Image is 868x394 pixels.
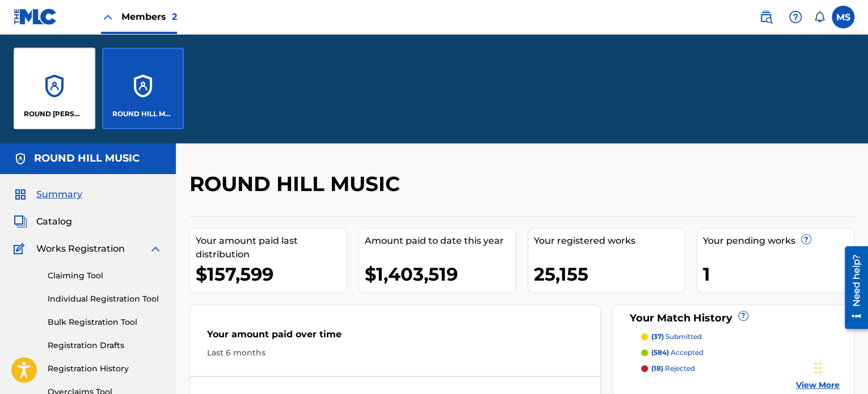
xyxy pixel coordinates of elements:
[36,242,125,256] span: Works Registration
[36,188,82,201] span: Summary
[641,332,840,342] a: (37) submitted
[651,364,663,372] span: (18)
[651,348,669,357] span: (584)
[14,152,27,166] img: Accounts
[365,261,516,287] div: $1,403,519
[207,328,583,347] div: Your amount paid over time
[14,215,72,228] a: CatalogCatalog
[189,171,406,197] h2: ROUND HILL MUSIC
[14,9,57,25] img: MLC Logo
[36,215,72,228] span: Catalog
[789,10,802,24] img: help
[149,242,162,256] img: expand
[651,332,702,342] p: submitted
[832,6,854,28] div: User Menu
[196,234,347,261] div: Your amount paid last distribution
[651,348,703,358] p: accepted
[759,10,773,24] img: search
[172,11,177,22] span: 2
[814,11,825,23] div: Notifications
[703,234,854,248] div: Your pending works
[14,215,27,228] img: Catalog
[802,235,811,244] span: ?
[651,332,664,341] span: (37)
[641,348,840,358] a: (584) accepted
[641,363,840,374] a: (18) rejected
[112,109,174,119] p: ROUND HILL MUSIC
[48,293,162,305] a: Individual Registration Tool
[534,261,685,287] div: 25,155
[48,340,162,351] a: Registration Drafts
[34,152,140,165] h5: ROUND HILL MUSIC
[48,363,162,375] a: Registration History
[755,6,777,28] a: Public Search
[102,48,184,129] a: AccountsROUND HILL MUSIC
[836,242,868,333] iframe: Resource Center
[48,316,162,328] a: Bulk Registration Tool
[703,261,854,287] div: 1
[627,311,840,326] div: Your Match History
[796,379,840,391] a: View More
[811,340,868,394] iframe: Chat Widget
[14,188,82,201] a: SummarySummary
[14,242,28,256] img: Works Registration
[207,347,583,359] div: Last 6 months
[784,6,807,28] div: Help
[14,188,27,201] img: Summary
[48,270,162,282] a: Claiming Tool
[24,109,86,119] p: ROUND HILL CARLIN, LLC
[365,234,516,248] div: Amount paid to date this year
[121,10,177,23] span: Members
[196,261,347,287] div: $157,599
[815,351,821,385] div: Drag
[14,48,95,129] a: AccountsROUND [PERSON_NAME], LLC
[534,234,685,248] div: Your registered works
[101,10,115,24] img: Close
[651,363,695,374] p: rejected
[739,311,748,320] span: ?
